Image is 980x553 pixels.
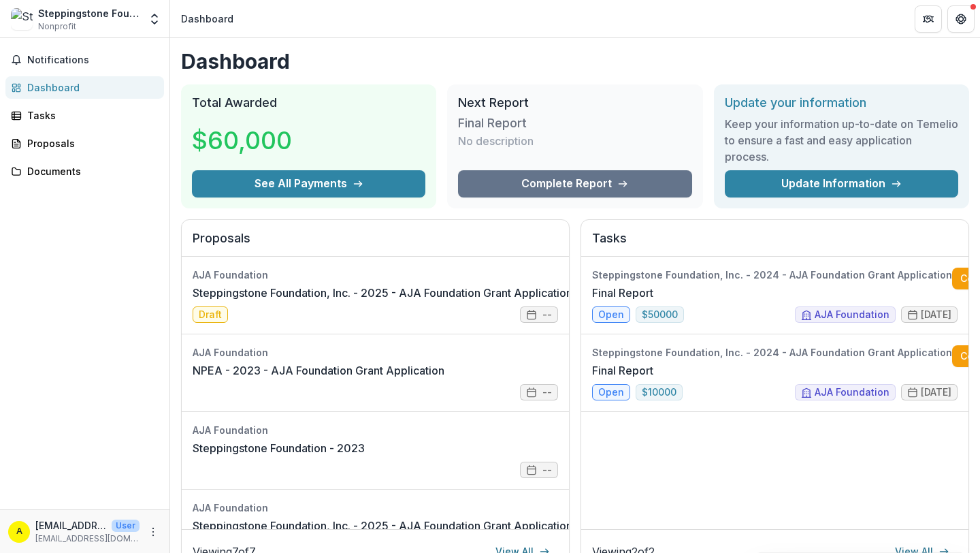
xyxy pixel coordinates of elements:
a: Steppingstone Foundation, Inc. - 2025 - AJA Foundation Grant Application [193,285,572,301]
h2: Proposals [193,231,558,257]
div: Steppingstone Foundation, Inc. [38,6,140,20]
a: Complete Report [458,170,691,197]
p: User [112,520,140,532]
div: Dashboard [181,12,233,26]
h2: Next Report [458,95,691,110]
span: Nonprofit [38,20,76,33]
a: Dashboard [5,76,164,99]
a: Final Report [592,285,653,301]
button: Open entity switcher [145,5,164,33]
img: Steppingstone Foundation, Inc. [11,8,33,30]
span: Notifications [27,54,159,66]
div: Proposals [27,136,153,151]
a: Final Report [592,362,653,379]
p: No description [458,133,534,149]
div: Tasks [27,108,153,123]
h2: Total Awarded [192,95,425,110]
h2: Tasks [592,231,958,257]
button: See All Payments [192,170,425,197]
div: Documents [27,164,153,178]
h3: Final Report [458,116,560,131]
p: [EMAIL_ADDRESS][DOMAIN_NAME] [35,518,106,533]
a: NPEA - 2023 - AJA Foundation Grant Application [193,362,444,379]
div: Dashboard [27,80,153,95]
button: More [145,524,161,540]
h3: $60,000 [192,122,294,159]
p: [EMAIL_ADDRESS][DOMAIN_NAME] [35,533,140,545]
button: Partners [915,5,942,33]
h3: Keep your information up-to-date on Temelio to ensure a fast and easy application process. [725,116,958,165]
a: Steppingstone Foundation - 2023 [193,440,365,456]
h1: Dashboard [181,49,969,74]
button: Get Help [947,5,975,33]
a: Documents [5,160,164,183]
a: Update Information [725,170,958,197]
button: Notifications [5,49,164,71]
div: advancement@steppingstone.org [16,527,22,536]
h2: Update your information [725,95,958,110]
nav: breadcrumb [176,9,239,29]
a: Proposals [5,132,164,155]
a: Steppingstone Foundation, Inc. - 2025 - AJA Foundation Grant Application [193,518,572,534]
a: Tasks [5,104,164,127]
